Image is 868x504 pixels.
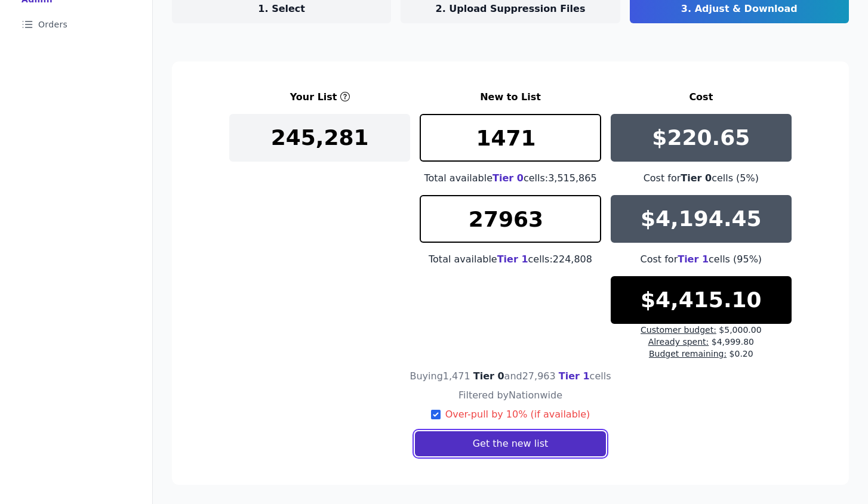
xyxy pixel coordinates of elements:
p: 1. Select [258,2,305,16]
div: Cost for cells ( 95% ) [611,252,792,267]
span: Tier 0 [473,370,504,382]
p: 2. Upload Suppression Files [436,2,586,16]
span: Tier 0 [681,172,712,184]
h3: Cost [611,90,792,104]
h3: New to List [420,90,601,104]
span: Customer budget: [641,325,716,335]
span: Tier 1 [497,253,528,265]
div: Total available cells: 3,515,865 [420,171,601,185]
div: Cost for cells ( 5% ) [611,171,792,185]
p: $220.65 [652,126,750,150]
button: Get the new list [415,431,607,456]
div: $5,000.00 $4,999.80 $0.20 [611,324,792,360]
span: Tier 1 [678,253,709,265]
p: 3. Adjust & Download [681,2,798,16]
p: $4,415.10 [641,288,762,312]
span: Tier 1 [559,370,590,382]
h4: Filtered by Nationwide [458,388,562,403]
h4: Buying 1,471 and 27,963 cells [410,369,611,384]
p: 245,281 [271,126,369,150]
span: Over-pull by 10% (if available) [445,409,590,420]
a: Orders [10,11,143,38]
p: $4,194.45 [641,207,762,231]
span: Orders [38,18,67,30]
span: Budget remaining: [649,349,727,358]
span: Already spent: [648,337,709,347]
h3: Your List [290,90,337,104]
span: Tier 0 [493,172,524,184]
div: Total available cells: 224,808 [420,252,601,267]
